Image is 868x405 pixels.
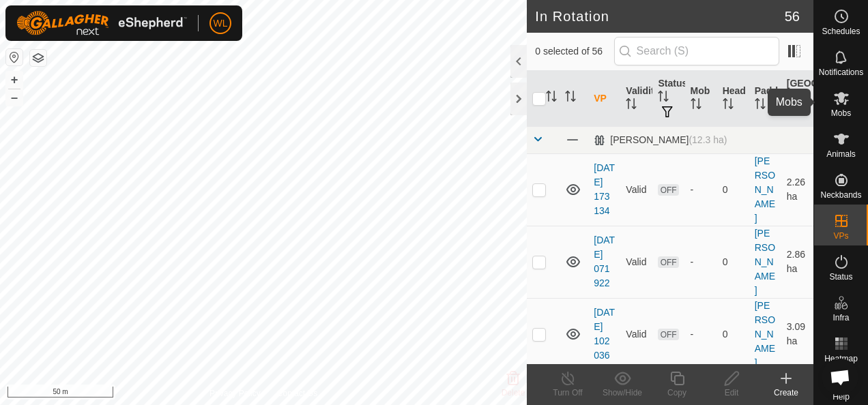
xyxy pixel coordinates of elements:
div: Edit [704,387,759,399]
td: 0 [717,298,749,370]
span: Mobs [831,109,851,117]
div: Create [759,387,813,399]
span: OFF [658,329,678,340]
td: 2.86 ha [781,226,813,298]
span: Heatmap [824,355,858,363]
span: OFF [658,256,678,268]
th: Paddock [749,71,781,127]
span: VPs [833,232,848,240]
span: Animals [826,150,856,158]
div: - [691,255,712,269]
a: [PERSON_NAME] [755,155,775,224]
button: + [6,72,23,88]
a: [DATE] 102036 [594,307,615,361]
p-sorticon: Activate to sort [723,100,734,111]
td: 2.26 ha [781,153,813,226]
div: Open chat [822,359,858,395]
td: 3.09 ha [781,298,813,370]
span: 0 selected of 56 [535,44,613,59]
input: Search (S) [614,37,779,65]
span: Infra [833,314,849,322]
img: Gallagher Logo [16,11,187,35]
a: [PERSON_NAME] [755,228,775,296]
div: Copy [650,387,704,399]
button: Reset Map [6,49,23,65]
th: [GEOGRAPHIC_DATA] Area [781,71,813,127]
a: [PERSON_NAME] [755,300,775,368]
th: VP [588,71,620,127]
td: 0 [717,153,749,226]
th: Head [717,71,749,127]
div: - [691,183,712,197]
span: 56 [785,6,800,27]
span: Neckbands [820,191,861,199]
p-sorticon: Activate to sort [787,107,798,118]
button: Map Layers [30,50,46,66]
p-sorticon: Activate to sort [755,100,766,111]
a: Contact Us [277,387,317,400]
p-sorticon: Activate to sort [691,100,701,111]
a: Privacy Policy [209,387,261,400]
span: Help [833,393,850,401]
p-sorticon: Activate to sort [626,100,637,111]
p-sorticon: Activate to sort [658,93,669,104]
th: Validity [620,71,652,127]
a: [DATE] 173134 [594,162,615,216]
td: Valid [620,153,652,226]
span: WL [214,16,228,31]
td: Valid [620,298,652,370]
span: Status [829,273,852,281]
p-sorticon: Activate to sort [565,93,576,104]
div: Show/Hide [595,387,650,399]
td: 0 [717,226,749,298]
h2: In Rotation [535,8,785,25]
div: [PERSON_NAME] [594,134,727,146]
td: Valid [620,226,652,298]
div: - [691,327,712,342]
a: [DATE] 071922 [594,235,615,288]
div: Turn Off [540,387,595,399]
span: (12.3 ha) [689,134,727,145]
p-sorticon: Activate to sort [546,93,557,104]
span: Notifications [819,68,863,76]
th: Mob [685,71,717,127]
span: OFF [658,184,678,196]
button: – [6,89,23,106]
th: Status [652,71,684,127]
span: Schedules [822,27,860,35]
